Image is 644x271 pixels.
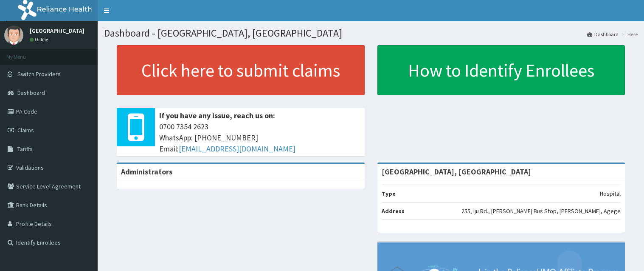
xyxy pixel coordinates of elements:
[17,70,61,78] span: Switch Providers
[17,126,34,134] span: Claims
[104,28,638,39] h1: Dashboard - [GEOGRAPHIC_DATA], [GEOGRAPHIC_DATA]
[377,45,625,95] a: How to Identify Enrollees
[17,89,45,97] span: Dashboard
[121,167,172,177] b: Administrators
[159,111,275,120] b: If you have any issue, reach us on:
[619,31,638,38] li: Here
[600,189,621,198] p: Hospital
[117,45,365,95] a: Click here to submit claims
[17,145,33,153] span: Tariffs
[30,28,84,34] p: [GEOGRAPHIC_DATA]
[4,26,23,45] img: User Image
[461,207,621,215] p: 255, Iju Rd., [PERSON_NAME] Bus Stop, [PERSON_NAME], Agege
[159,121,360,154] span: 0700 7354 2623 WhatsApp: [PHONE_NUMBER] Email:
[179,144,295,154] a: [EMAIL_ADDRESS][DOMAIN_NAME]
[382,167,531,177] strong: [GEOGRAPHIC_DATA], [GEOGRAPHIC_DATA]
[382,207,405,215] b: Address
[587,31,619,38] a: Dashboard
[382,190,396,197] b: Type
[30,37,50,43] a: Online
